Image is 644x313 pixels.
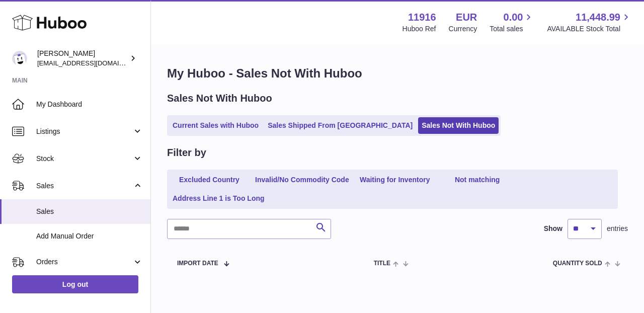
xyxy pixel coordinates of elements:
[36,257,132,267] span: Orders
[37,59,148,67] span: [EMAIL_ADDRESS][DOMAIN_NAME]
[36,207,143,216] span: Sales
[547,24,632,34] span: AVAILABLE Stock Total
[36,181,132,191] span: Sales
[408,11,436,24] strong: 11916
[167,92,272,105] h2: Sales Not With Huboo
[437,172,518,188] a: Not matching
[37,49,128,68] div: [PERSON_NAME]
[547,11,632,34] a: 11,448.99 AVAILABLE Stock Total
[504,11,523,24] span: 0.00
[169,117,262,134] a: Current Sales with Huboo
[374,260,390,267] span: Title
[264,117,416,134] a: Sales Shipped From [GEOGRAPHIC_DATA]
[252,172,353,188] a: Invalid/No Commodity Code
[36,100,143,109] span: My Dashboard
[167,146,206,160] h2: Filter by
[12,51,27,66] img: info@bananaleafsupplements.com
[576,11,620,24] span: 11,448.99
[167,65,628,82] h1: My Huboo - Sales Not With Huboo
[418,117,499,134] a: Sales Not With Huboo
[177,260,218,267] span: Import date
[490,24,534,34] span: Total sales
[544,224,562,233] label: Show
[36,154,132,164] span: Stock
[355,172,435,188] a: Waiting for Inventory
[169,172,250,188] a: Excluded Country
[456,11,477,24] strong: EUR
[36,231,143,241] span: Add Manual Order
[553,260,602,267] span: Quantity Sold
[169,190,268,207] a: Address Line 1 is Too Long
[36,127,132,136] span: Listings
[607,224,628,233] span: entries
[490,11,534,34] a: 0.00 Total sales
[449,24,477,34] div: Currency
[12,275,138,293] a: Log out
[403,24,436,34] div: Huboo Ref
